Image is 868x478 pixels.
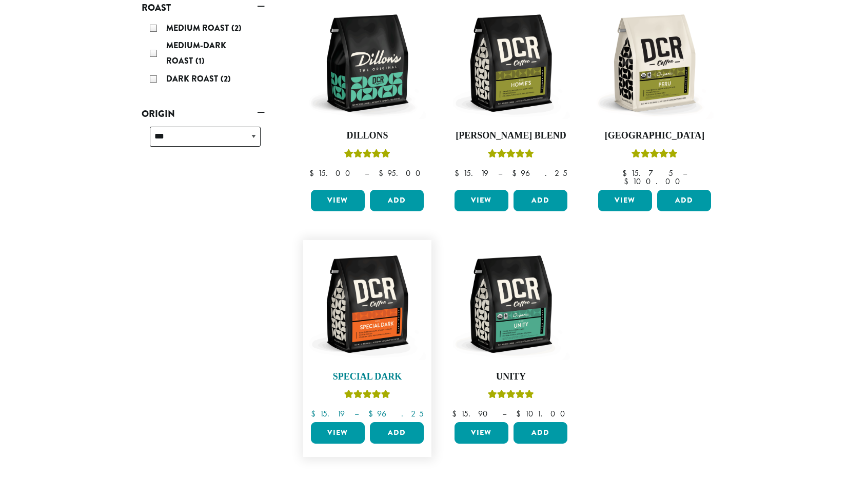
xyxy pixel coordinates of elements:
div: Origin [142,123,265,159]
bdi: 15.00 [309,168,355,178]
button: Add [370,422,424,444]
span: $ [368,408,377,419]
span: $ [309,168,318,178]
div: Roast [142,16,265,92]
span: (2) [221,73,231,85]
a: View [455,422,508,444]
span: (2) [231,22,242,34]
div: Rated 4.67 out of 5 [488,148,534,163]
h4: [PERSON_NAME] Blend [452,130,570,142]
img: DCR-12oz-FTO-Peru-Stock-scaled.png [596,4,714,122]
span: – [683,168,687,178]
h4: [GEOGRAPHIC_DATA] [596,130,714,142]
span: Medium Roast [166,22,231,34]
span: $ [311,408,320,419]
bdi: 15.19 [455,168,488,178]
div: Rated 5.00 out of 5 [344,388,390,404]
span: $ [512,168,521,178]
img: DCR-12oz-FTO-Unity-Stock-scaled.png [452,245,570,363]
a: View [311,190,365,211]
bdi: 95.00 [379,168,425,178]
a: View [598,190,652,211]
div: Rated 4.83 out of 5 [632,148,678,163]
span: $ [516,408,525,419]
bdi: 15.75 [622,168,673,178]
button: Add [514,422,567,444]
span: $ [379,168,387,178]
a: [GEOGRAPHIC_DATA]Rated 4.83 out of 5 [596,4,714,186]
bdi: 15.19 [311,408,345,419]
div: Rated 5.00 out of 5 [488,388,534,404]
span: Dark Roast [166,73,221,85]
span: $ [624,176,633,187]
span: $ [455,168,463,178]
img: DCR-12oz-Howies-Stock-scaled.png [452,4,570,122]
bdi: 100.00 [624,176,685,187]
img: DCR-12oz-Dillons-Stock-scaled.png [308,4,426,122]
span: (1) [195,55,205,67]
h4: Unity [452,371,570,383]
span: – [498,168,502,178]
h4: Special Dark [308,371,426,383]
a: [PERSON_NAME] BlendRated 4.67 out of 5 [452,4,570,186]
div: Rated 5.00 out of 5 [344,148,390,163]
a: DillonsRated 5.00 out of 5 [308,4,426,186]
bdi: 15.90 [452,408,492,419]
bdi: 96.25 [368,408,424,419]
a: Origin [142,105,265,123]
a: View [311,422,365,444]
bdi: 101.00 [516,408,570,419]
a: View [455,190,508,211]
bdi: 96.25 [512,168,567,178]
span: – [502,408,506,419]
span: $ [452,408,461,419]
a: Special DarkRated 5.00 out of 5 [308,245,426,419]
button: Add [370,190,424,211]
img: DCR-12oz-Special-Dark-Stock-scaled.png [308,245,426,363]
button: Add [514,190,567,211]
span: – [365,168,369,178]
a: UnityRated 5.00 out of 5 [452,245,570,419]
span: Medium-Dark Roast [166,39,226,67]
button: Add [657,190,711,211]
span: – [354,408,359,419]
span: $ [622,168,631,178]
h4: Dillons [308,130,426,142]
